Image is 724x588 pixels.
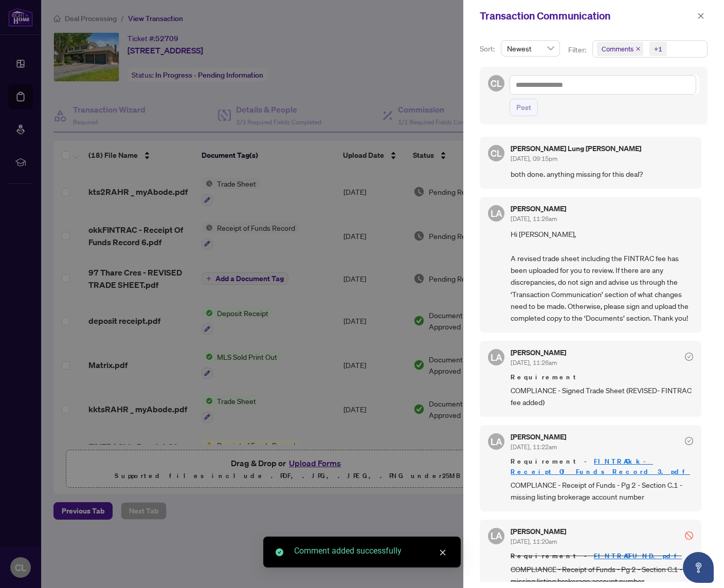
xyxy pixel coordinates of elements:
[511,155,557,162] span: [DATE], 09:15pm
[511,228,693,324] span: Hi [PERSON_NAME], A revised trade sheet including the FINTRAC fee has been uploaded for you to re...
[491,434,502,449] span: LA
[439,549,446,556] span: close
[491,146,502,160] span: CL
[511,384,693,409] span: COMPLIANCE - Signed Trade Sheet (REVISED- FINTRAC fee added)
[511,551,693,561] span: Requirement -
[511,433,566,440] h5: [PERSON_NAME]
[685,437,693,445] span: check-circle
[491,350,502,364] span: LA
[511,563,693,587] span: COMPLIANCE - Receipt of Funds - Pg 2 - Section C.1 - missing listing brokerage account number
[602,44,633,54] span: Comments
[491,76,502,90] span: CL
[636,46,641,51] span: close
[294,545,448,557] div: Comment added successfully
[511,456,693,477] span: Requirement -
[685,353,693,361] span: check-circle
[697,12,704,20] span: close
[594,552,682,560] a: FINTRACFUND.pdf
[511,528,566,535] h5: [PERSON_NAME]
[511,538,557,545] span: [DATE], 11:20am
[491,528,502,543] span: LA
[511,349,566,356] h5: [PERSON_NAME]
[511,372,693,382] span: Requirement
[654,44,662,54] div: +1
[511,457,690,476] a: FINTRACkk- Receipt Of Funds Record 3.pdf
[507,41,554,56] span: Newest
[491,206,502,220] span: LA
[511,145,641,152] h5: [PERSON_NAME] Lung [PERSON_NAME]
[480,43,497,54] p: Sort:
[683,552,714,583] button: Open asap
[511,443,557,451] span: [DATE], 11:22am
[568,44,588,56] p: Filter:
[511,215,557,223] span: [DATE], 11:26am
[511,168,693,180] span: both done. anything missing for this deal?
[276,548,283,556] span: check-circle
[597,42,643,56] span: Comments
[480,8,694,24] div: Transaction Communication
[511,205,566,212] h5: [PERSON_NAME]
[510,99,538,116] button: Post
[685,531,693,540] span: stop
[511,359,557,366] span: [DATE], 11:26am
[437,547,448,558] a: Close
[511,479,693,503] span: COMPLIANCE - Receipt of Funds - Pg 2 - Section C.1 - missing listing brokerage account number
